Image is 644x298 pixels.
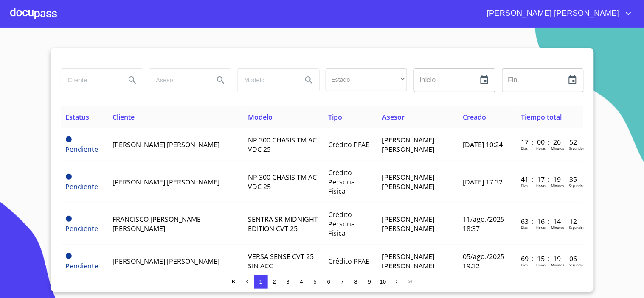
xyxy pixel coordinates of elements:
[521,175,578,184] p: 41 : 17 : 19 : 35
[521,254,578,263] p: 69 : 15 : 19 : 06
[248,112,273,122] span: Modelo
[329,210,355,238] span: Crédito Persona Física
[536,183,546,188] p: Horas
[521,217,578,226] p: 63 : 16 : 14 : 12
[536,225,546,230] p: Horas
[382,173,435,191] span: [PERSON_NAME] [PERSON_NAME]
[349,275,363,289] button: 8
[66,261,98,270] span: Pendiente
[336,275,349,289] button: 7
[463,214,505,233] span: 11/ago./2025 18:37
[341,279,344,285] span: 7
[248,135,317,154] span: NP 300 CHASIS TM AC VDC 25
[521,262,528,267] p: Dias
[382,112,405,122] span: Asesor
[551,225,564,230] p: Minutos
[112,112,135,122] span: Cliente
[314,279,317,285] span: 5
[354,279,357,285] span: 8
[377,275,390,289] button: 10
[66,224,98,233] span: Pendiente
[368,279,371,285] span: 9
[273,279,276,285] span: 2
[463,252,505,270] span: 05/ago./2025 19:32
[380,279,386,285] span: 10
[521,112,562,122] span: Tiempo total
[329,168,355,196] span: Crédito Persona Física
[481,7,624,20] span: [PERSON_NAME] [PERSON_NAME]
[66,136,72,142] span: Pendiente
[551,146,564,150] p: Minutos
[329,256,370,266] span: Crédito PFAE
[211,70,231,90] button: Search
[309,275,322,289] button: 5
[149,69,207,92] input: search
[300,279,303,285] span: 4
[536,262,546,267] p: Horas
[382,135,435,154] span: [PERSON_NAME] [PERSON_NAME]
[521,146,528,150] p: Dias
[287,279,290,285] span: 3
[268,275,281,289] button: 2
[326,68,407,91] div: ​
[382,252,435,270] span: [PERSON_NAME] [PERSON_NAME]
[248,173,317,191] span: NP 300 CHASIS TM AC VDC 25
[66,182,98,191] span: Pendiente
[248,252,314,270] span: VERSA SENSE CVT 25 SIN ACC
[569,262,585,267] p: Segundos
[551,262,564,267] p: Minutos
[329,112,343,122] span: Tipo
[569,225,585,230] p: Segundos
[569,183,585,188] p: Segundos
[238,69,295,92] input: search
[322,275,336,289] button: 6
[463,140,503,149] span: [DATE] 10:24
[112,214,203,233] span: FRANCISCO [PERSON_NAME] [PERSON_NAME]
[551,183,564,188] p: Minutos
[259,279,262,285] span: 1
[112,140,219,149] span: [PERSON_NAME] [PERSON_NAME]
[463,112,487,122] span: Creado
[112,177,219,187] span: [PERSON_NAME] [PERSON_NAME]
[254,275,268,289] button: 1
[66,112,90,122] span: Estatus
[463,177,503,187] span: [DATE] 17:32
[481,7,634,20] button: account of current user
[122,70,143,90] button: Search
[281,275,295,289] button: 3
[569,146,585,150] p: Segundos
[363,275,377,289] button: 9
[327,279,330,285] span: 6
[521,225,528,230] p: Dias
[66,174,72,180] span: Pendiente
[536,146,546,150] p: Horas
[299,70,319,90] button: Search
[61,69,119,92] input: search
[521,183,528,188] p: Dias
[521,137,578,147] p: 17 : 00 : 26 : 52
[248,214,318,233] span: SENTRA SR MIDNIGHT EDITION CVT 25
[329,140,370,149] span: Crédito PFAE
[66,145,98,154] span: Pendiente
[66,216,72,222] span: Pendiente
[382,214,435,233] span: [PERSON_NAME] [PERSON_NAME]
[66,253,72,259] span: Pendiente
[112,256,219,266] span: [PERSON_NAME] [PERSON_NAME]
[295,275,309,289] button: 4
